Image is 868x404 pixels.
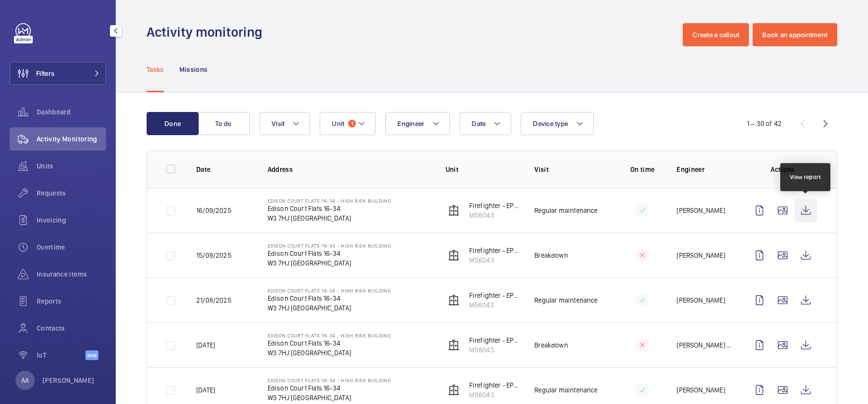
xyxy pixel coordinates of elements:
p: W3 7HJ [GEOGRAPHIC_DATA] [268,393,391,403]
p: [PERSON_NAME] [677,295,725,305]
span: Unit [332,120,344,127]
p: Tasks [147,65,164,74]
span: Filters [36,69,54,78]
p: Regular maintenance [534,295,597,305]
p: Edison Court Flats 16-34 [268,383,391,393]
p: Visit [534,165,608,174]
p: Regular maintenance [534,206,597,215]
img: elevator.svg [448,339,460,351]
img: elevator.svg [448,294,460,306]
button: Device type [521,112,594,135]
p: Unit [446,165,519,174]
p: W3 7HJ [GEOGRAPHIC_DATA] [268,348,391,358]
button: Done [147,112,199,135]
p: [PERSON_NAME] [677,251,725,260]
p: Missions [179,65,208,74]
p: Firefighter - EPL No 2 Flats 16-34 schn euro [469,291,519,300]
p: Edison Court Flats 16-34 [268,293,391,303]
p: Address [268,165,430,174]
p: [DATE] [196,385,215,395]
span: Insurance items [37,269,106,279]
p: [PERSON_NAME] [42,376,95,385]
button: Book an appointment [753,23,837,46]
p: AA [21,376,29,385]
p: W3 7HJ [GEOGRAPHIC_DATA] [268,258,391,268]
img: elevator.svg [448,205,460,216]
span: Overtime [37,242,106,252]
p: Firefighter - EPL No 2 Flats 16-34 schn euro [469,246,519,255]
p: Actions [748,165,817,174]
p: Firefighter - EPL No 2 Flats 16-34 schn euro [469,335,519,345]
p: M56043 [469,345,519,355]
button: Visit [259,112,310,135]
span: Device type [533,120,568,127]
p: Edison Court Flats 16-34 - High Risk Building [268,243,391,249]
p: M56043 [469,300,519,310]
button: To do [198,112,250,135]
p: W3 7HJ [GEOGRAPHIC_DATA] [268,213,391,223]
h1: Activity monitoring [147,23,268,41]
p: Edison Court Flats 16-34 - High Risk Building [268,377,391,383]
p: 16/09/2025 [196,206,231,215]
span: Reports [37,296,106,306]
span: Visit [271,120,285,127]
p: Edison Court Flats 16-34 - High Risk Building [268,198,391,204]
button: Filters [10,62,106,85]
span: Units [37,161,106,171]
p: W3 7HJ [GEOGRAPHIC_DATA] [268,303,391,313]
span: Date [472,120,486,127]
span: Requests [37,188,106,198]
button: Unit1 [320,112,376,135]
span: Activity Monitoring [37,134,106,144]
p: Breakdown [534,251,568,260]
p: Firefighter - EPL No 2 Flats 16-34 schn euro [469,380,519,390]
button: Engineer [385,112,450,135]
p: On time [624,165,662,174]
span: 1 [348,120,356,127]
p: Date [196,165,252,174]
p: [DATE] [196,340,215,350]
button: Create a callout [683,23,749,46]
p: Edison Court Flats 16-34 - High Risk Building [268,333,391,338]
span: Dashboard [37,107,106,117]
p: Edison Court Flats 16-34 [268,338,391,348]
div: View report [790,173,821,181]
p: Breakdown [534,340,568,350]
p: Edison Court Flats 16-34 [268,204,391,213]
p: [PERSON_NAME] [PERSON_NAME] [677,340,732,350]
span: Engineer [397,120,424,127]
span: Contacts [37,323,106,333]
p: 15/09/2025 [196,251,231,260]
p: [PERSON_NAME] [677,385,725,395]
p: Engineer [677,165,732,174]
p: [PERSON_NAME] [677,206,725,215]
span: IoT [37,350,85,360]
img: elevator.svg [448,250,460,261]
img: elevator.svg [448,384,460,396]
p: Firefighter - EPL No 2 Flats 16-34 schn euro [469,201,519,210]
div: 1 – 30 of 42 [747,119,782,128]
p: M56043 [469,390,519,400]
p: 21/08/2025 [196,295,231,305]
p: M56043 [469,210,519,220]
p: Edison Court Flats 16-34 - High Risk Building [268,288,391,293]
p: Regular maintenance [534,385,597,395]
button: Date [460,112,511,135]
p: M56043 [469,255,519,265]
span: Beta [85,350,98,360]
span: Invoicing [37,215,106,225]
p: Edison Court Flats 16-34 [268,249,391,258]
